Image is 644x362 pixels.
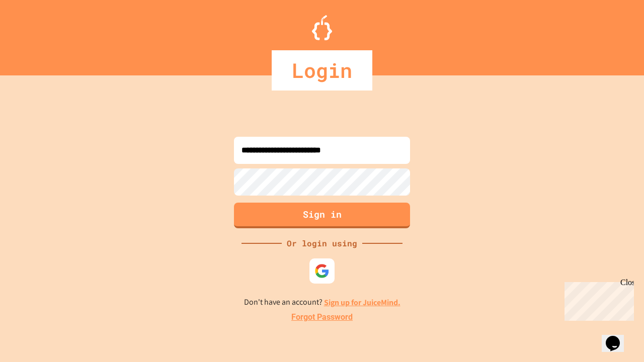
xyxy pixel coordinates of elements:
p: Don't have an account? [244,296,400,309]
iframe: chat widget [560,278,634,321]
a: Forgot Password [291,311,353,323]
div: Login [272,50,372,90]
div: Or login using [282,237,362,249]
div: Chat with us now!Close [4,4,69,64]
iframe: chat widget [602,322,634,352]
a: Sign up for JuiceMind. [324,297,400,308]
img: Logo.svg [312,15,332,40]
button: Sign in [234,203,410,228]
img: google-icon.svg [314,263,330,279]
